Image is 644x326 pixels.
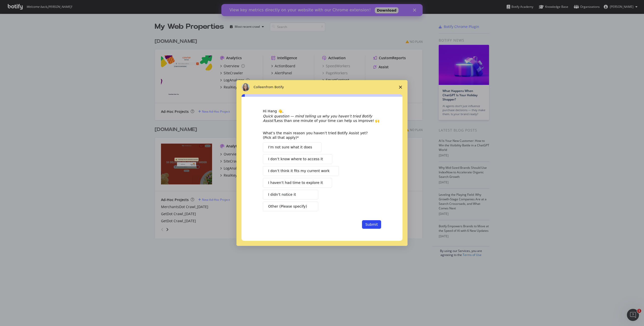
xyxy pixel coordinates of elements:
[153,3,177,9] a: Download
[268,145,312,150] span: I’m not sure what it does
[263,142,321,152] button: I’m not sure what it does
[393,80,408,94] span: Close survey
[192,5,197,8] div: Close
[268,168,330,174] span: I don’t think it fits my current work
[263,154,332,164] button: I don’t know where to access it
[362,220,381,229] button: Submit
[263,166,339,176] button: I don’t think it fits my current work
[268,156,323,162] span: I don’t know where to access it
[263,109,381,114] div: Hi Hang 👋,
[242,83,250,91] img: Profile image for Colleen
[263,190,318,200] button: I didn’t notice it
[254,85,266,89] span: Colleen
[263,202,318,211] button: Other (Please specify)
[263,114,381,123] div: Less than one minute of your time can help us improve! 🙌
[268,192,296,197] span: I didn’t notice it
[263,131,374,140] div: What’s the main reason you haven’t tried Botify Assist yet? (Pick all that apply)
[8,4,149,9] div: View key metrics directly on your website with our Chrome extension!
[268,180,323,185] span: I haven’t had time to explore it
[266,85,284,89] span: from Botify
[268,204,307,209] span: Other (Please specify)
[263,178,332,188] button: I haven’t had time to explore it
[263,114,372,123] i: Quick question — mind telling us why you haven’t tried Botify Assist?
